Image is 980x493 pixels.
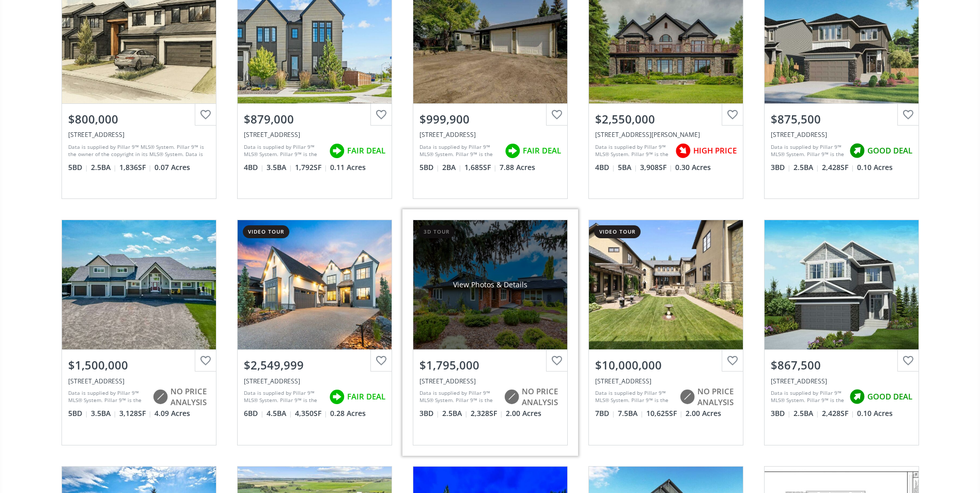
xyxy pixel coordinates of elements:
[419,143,500,159] div: Data is supplied by Pillar 9™ MLS® System. Pillar 9™ is the owner of the copyright in its MLS® Sy...
[150,387,170,407] img: rating icon
[442,408,468,419] span: 2.5 BA
[419,111,561,127] div: $999,900
[771,143,844,159] div: Data is supplied by Pillar 9™ MLS® System. Pillar 9™ is the owner of the copyright in its MLS® Sy...
[754,209,929,455] a: $867,500[STREET_ADDRESS]Data is supplied by Pillar 9™ MLS® System. Pillar 9™ is the owner of the ...
[847,141,867,161] img: rating icon
[771,377,912,386] div: 621 Sailfin Drive, Rural Rocky View County, AB T3Z 0J5
[68,143,207,159] div: Data is supplied by Pillar 9™ MLS® System. Pillar 9™ is the owner of the copyright in its MLS® Sy...
[771,357,912,373] div: $867,500
[244,143,324,159] div: Data is supplied by Pillar 9™ MLS® System. Pillar 9™ is the owner of the copyright in its MLS® Sy...
[618,408,644,419] span: 7.5 BA
[68,408,88,419] span: 5 BD
[794,408,819,419] span: 2.5 BA
[522,386,561,408] span: NO PRICE ANALYSIS
[686,408,721,419] span: 2.00 Acres
[347,391,385,402] span: FAIR DEAL
[822,162,854,173] span: 2,428 SF
[677,387,697,407] img: rating icon
[154,408,190,419] span: 4.09 Acres
[244,111,385,127] div: $879,000
[68,130,210,139] div: 1160 Sailfin Heath, Rural Rocky View County, AB T3Z 0J1
[502,141,523,161] img: rating icon
[867,391,912,402] span: GOOD DEAL
[419,357,561,373] div: $1,795,000
[464,162,497,173] span: 1,685 SF
[170,386,210,408] span: NO PRICE ANALYSIS
[267,162,292,173] span: 3.5 BA
[771,389,844,405] div: Data is supplied by Pillar 9™ MLS® System. Pillar 9™ is the owner of the copyright in its MLS® Sy...
[595,357,737,373] div: $10,000,000
[771,408,791,419] span: 3 BD
[119,408,152,419] span: 3,128 SF
[595,162,615,173] span: 4 BD
[402,209,578,455] a: 3d tourView Photos & Details$1,795,000[STREET_ADDRESS]Data is supplied by Pillar 9™ MLS® System. ...
[847,387,867,407] img: rating icon
[578,209,754,455] a: video tour$10,000,000[STREET_ADDRESS]Data is supplied by Pillar 9™ MLS® System. Pillar 9™ is the ...
[244,357,385,373] div: $2,549,999
[794,162,819,173] span: 2.5 BA
[68,162,88,173] span: 5 BD
[326,387,347,407] img: rating icon
[227,209,402,455] a: video tour$2,549,999[STREET_ADDRESS]Data is supplied by Pillar 9™ MLS® System. Pillar 9™ is the o...
[867,145,912,156] span: GOOD DEAL
[822,408,854,419] span: 2,428 SF
[244,408,264,419] span: 6 BD
[244,377,385,386] div: 129 Glyde Park, Rural Rocky View County, AB T3Z 0A1
[419,130,561,139] div: 23140 Township Road 272, Rural Rocky View County, AB T4B 2A3
[330,162,366,173] span: 0.11 Acres
[419,377,561,386] div: 39 Springside Street, Rural Rocky View County, AB T3Z 3M1
[244,130,385,139] div: 1002 Harmony Parade, Rural Rocky View County, AB T3Z 0H1
[771,111,912,127] div: $875,500
[595,377,737,386] div: 209 Pinnacle Ridge Place SW, Rural Rocky View County, AB T3Z 3N8
[330,408,366,419] span: 0.28 Acres
[68,111,210,127] div: $800,000
[500,162,535,173] span: 7.88 Acres
[68,377,210,386] div: 19 Silhouette Way, Rural Rocky View County, AB t1x0g9
[675,162,711,173] span: 0.30 Acres
[595,389,674,405] div: Data is supplied by Pillar 9™ MLS® System. Pillar 9™ is the owner of the copyright in its MLS® Sy...
[91,162,117,173] span: 2.5 BA
[419,389,499,405] div: Data is supplied by Pillar 9™ MLS® System. Pillar 9™ is the owner of the copyright in its MLS® Sy...
[295,408,328,419] span: 4,350 SF
[501,387,522,407] img: rating icon
[68,357,210,373] div: $1,500,000
[506,408,541,419] span: 2.00 Acres
[267,408,292,419] span: 4.5 BA
[595,130,737,139] div: 124 Misty Morning Drive, Rural Rocky View County, AB T3Z 2Z7
[618,162,637,173] span: 5 BA
[91,408,117,419] span: 3.5 BA
[68,389,147,405] div: Data is supplied by Pillar 9™ MLS® System. Pillar 9™ is the owner of the copyright in its MLS® Sy...
[419,408,440,419] span: 3 BD
[693,145,737,156] span: HIGH PRICE
[51,209,227,455] a: $1,500,000[STREET_ADDRESS]Data is supplied by Pillar 9™ MLS® System. Pillar 9™ is the owner of th...
[857,162,893,173] span: 0.10 Acres
[771,162,791,173] span: 3 BD
[295,162,328,173] span: 1,792 SF
[640,162,673,173] span: 3,908 SF
[244,389,324,405] div: Data is supplied by Pillar 9™ MLS® System. Pillar 9™ is the owner of the copyright in its MLS® Sy...
[595,111,737,127] div: $2,550,000
[595,143,670,159] div: Data is supplied by Pillar 9™ MLS® System. Pillar 9™ is the owner of the copyright in its MLS® Sy...
[244,162,264,173] span: 4 BD
[442,162,462,173] span: 2 BA
[471,408,503,419] span: 2,328 SF
[646,408,683,419] span: 10,625 SF
[119,162,152,173] span: 1,836 SF
[595,408,615,419] span: 7 BD
[453,280,527,290] div: View Photos & Details
[697,386,737,408] span: NO PRICE ANALYSIS
[771,130,912,139] div: 629 Sailfin Drive, Rural Rocky View County, AB T3Z 0J5
[419,162,440,173] span: 5 BD
[326,141,347,161] img: rating icon
[523,145,561,156] span: FAIR DEAL
[673,141,693,161] img: rating icon
[347,145,385,156] span: FAIR DEAL
[154,162,190,173] span: 0.07 Acres
[857,408,893,419] span: 0.10 Acres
